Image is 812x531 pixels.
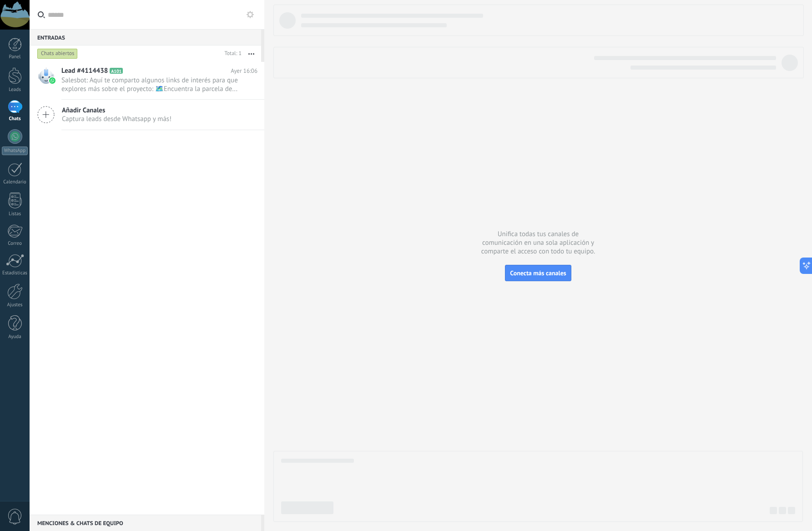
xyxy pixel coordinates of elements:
[221,49,242,58] div: Total: 1
[242,46,261,62] button: Más
[2,270,28,276] div: Estadísticas
[2,334,28,340] div: Ayuda
[2,87,28,93] div: Leads
[49,77,55,84] img: waba.svg
[2,211,28,217] div: Listas
[2,116,28,122] div: Chats
[37,48,78,59] div: Chats abiertos
[30,29,261,46] div: Entradas
[62,115,171,123] span: Captura leads desde Whatsapp y más!
[231,66,257,76] span: Ayer 16:06
[61,66,108,76] span: Lead #4114438
[505,265,571,281] button: Conecta más canales
[2,54,28,60] div: Panel
[61,76,240,93] span: Salesbot: Aquí te comparto algunos links de interés para que explores más sobre el proyecto: 🗺️En...
[110,68,123,74] span: A101
[62,106,171,115] span: Añadir Canales
[30,515,261,531] div: Menciones & Chats de equipo
[2,241,28,247] div: Correo
[510,269,566,277] span: Conecta más canales
[2,147,28,155] div: WhatsApp
[30,62,264,99] a: Lead #4114438 A101 Ayer 16:06 Salesbot: Aquí te comparto algunos links de interés para que explor...
[2,179,28,185] div: Calendario
[2,302,28,308] div: Ajustes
